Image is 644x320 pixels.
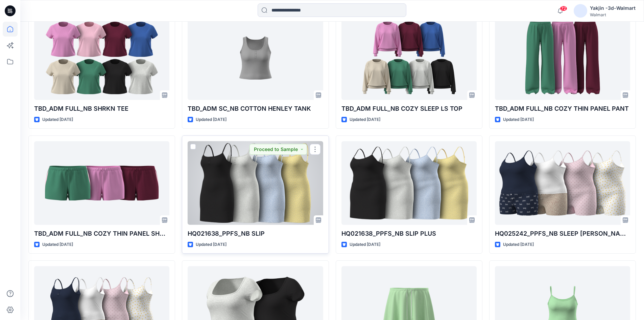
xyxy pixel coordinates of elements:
[188,104,323,113] p: TBD_ADM SC_NB COTTON HENLEY TANK
[188,229,323,238] p: HQ021638_PPFS_NB SLIP
[341,141,477,225] a: HQ021638_PPFS_NB SLIP PLUS
[341,16,477,100] a: TBD_ADM FULL_NB COZY SLEEP LS TOP
[188,16,323,100] a: TBD_ADM SC_NB COTTON HENLEY TANK
[196,241,226,248] p: Updated [DATE]
[574,4,587,18] img: avatar
[495,104,630,113] p: TBD_ADM FULL_NB COZY THIN PANEL PANT
[503,116,534,123] p: Updated [DATE]
[42,241,73,248] p: Updated [DATE]
[34,104,169,113] p: TBD_ADM FULL_NB SHRKN TEE
[590,4,636,12] div: Yakjin -3d-Walmart
[34,141,169,225] a: TBD_ADM FULL_NB COZY THIN PANEL SHORT
[495,16,630,100] a: TBD_ADM FULL_NB COZY THIN PANEL PANT
[350,241,380,248] p: Updated [DATE]
[503,241,534,248] p: Updated [DATE]
[350,116,380,123] p: Updated [DATE]
[341,104,477,113] p: TBD_ADM FULL_NB COZY SLEEP LS TOP
[560,6,567,11] span: 72
[34,16,169,100] a: TBD_ADM FULL_NB SHRKN TEE
[42,116,73,123] p: Updated [DATE]
[341,229,477,238] p: HQ021638_PPFS_NB SLIP PLUS
[196,116,226,123] p: Updated [DATE]
[590,12,636,17] div: Walmart
[188,141,323,225] a: HQ021638_PPFS_NB SLIP
[495,229,630,238] p: HQ025242_PPFS_NB SLEEP [PERSON_NAME] SET PLUS
[34,229,169,238] p: TBD_ADM FULL_NB COZY THIN PANEL SHORT
[495,141,630,225] a: HQ025242_PPFS_NB SLEEP CAMI BOXER SET PLUS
